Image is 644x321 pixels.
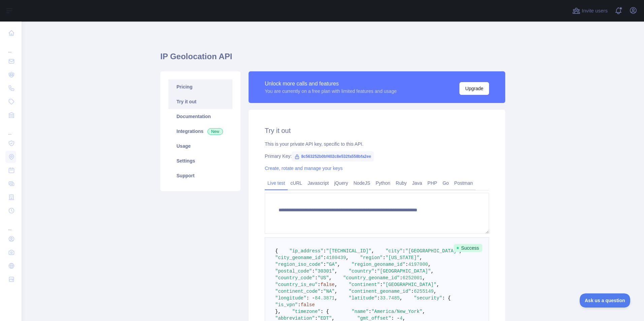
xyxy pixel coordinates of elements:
[288,178,305,188] a: cURL
[292,309,320,314] span: "timezone"
[420,255,422,260] span: ,
[383,255,385,260] span: :
[168,153,232,168] a: Settings
[315,295,335,301] span: 84.3871
[331,178,351,188] a: jQuery
[265,126,489,135] h2: Try it out
[391,316,400,321] span: : -
[393,178,410,188] a: Ruby
[168,168,232,183] a: Support
[368,309,371,314] span: :
[582,7,608,15] span: Invite users
[275,302,298,308] span: "is_vpn"
[406,262,408,267] span: :
[352,262,406,267] span: "region_geoname_id"
[168,79,232,94] a: Pricing
[334,282,337,287] span: ,
[320,309,329,314] span: : {
[265,178,288,188] a: Live test
[410,178,425,188] a: Java
[292,151,374,162] span: 8c563252b0bf402c8e532fa558bfa2ee
[318,316,332,321] span: "EDT"
[265,88,397,95] div: You are currently on a free plan with limited features and usage
[323,262,326,267] span: :
[377,269,431,274] span: "[GEOGRAPHIC_DATA]"
[323,248,326,254] span: :
[377,295,380,301] span: :
[265,153,489,159] div: Primary Key:
[168,124,232,139] a: Integrations New
[425,178,440,188] a: PHP
[343,275,400,281] span: "country_geoname_id"
[168,139,232,153] a: Usage
[373,178,393,188] a: Python
[275,289,320,294] span: "continent_code"
[434,289,437,294] span: ,
[318,282,320,287] span: :
[320,282,334,287] span: false
[275,262,323,267] span: "region_iso_code"
[306,295,315,301] span: : -
[265,80,397,88] div: Unlock more calls and features
[422,275,425,281] span: ,
[431,269,433,274] span: ,
[298,302,300,308] span: :
[265,141,489,147] div: This is your private API key, specific to this API.
[380,295,400,301] span: 33.7485
[428,262,431,267] span: ,
[414,295,442,301] span: "security"
[383,282,437,287] span: "[GEOGRAPHIC_DATA]"
[440,178,452,188] a: Go
[442,295,451,301] span: : {
[207,128,223,135] span: New
[571,5,609,16] button: Invite users
[454,244,482,252] span: Success
[5,40,16,54] div: ...
[275,275,315,281] span: "country_code"
[301,302,315,308] span: false
[289,248,323,254] span: "ip_address"
[380,282,383,287] span: :
[315,269,335,274] span: "30301"
[349,289,411,294] span: "continent_geoname_id"
[357,316,391,321] span: "gmt_offset"
[402,316,405,321] span: ,
[326,262,337,267] span: "GA"
[414,289,434,294] span: 6255149
[329,275,332,281] span: ,
[406,248,459,254] span: "[GEOGRAPHIC_DATA]"
[400,316,402,321] span: 4
[402,248,405,254] span: :
[315,275,318,281] span: :
[332,316,334,321] span: ,
[400,275,402,281] span: :
[315,316,318,321] span: :
[275,295,306,301] span: "longitude"
[408,262,428,267] span: 4197000
[318,275,329,281] span: "US"
[275,282,318,287] span: "country_is_eu"
[323,255,326,260] span: :
[334,289,337,294] span: ,
[360,255,383,260] span: "region"
[422,309,425,314] span: ,
[275,316,315,321] span: "abbreviation"
[312,269,315,274] span: :
[400,295,402,301] span: ,
[323,289,335,294] span: "NA"
[452,178,476,188] a: Postman
[402,275,422,281] span: 6252001
[372,309,422,314] span: "America/New_York"
[349,295,377,301] span: "latitude"
[386,255,420,260] span: "[US_STATE]"
[349,269,374,274] span: "country"
[352,309,368,314] span: "name"
[372,248,374,254] span: ,
[275,269,312,274] span: "postal_code"
[334,295,337,301] span: ,
[411,289,414,294] span: :
[168,94,232,109] a: Try it out
[334,269,337,274] span: ,
[437,282,439,287] span: ,
[160,51,505,67] h1: IP Geolocation API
